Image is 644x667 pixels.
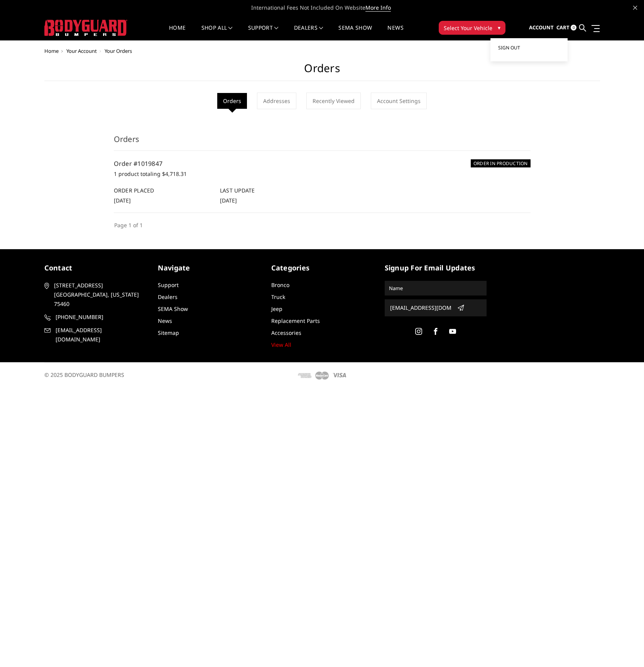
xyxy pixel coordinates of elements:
[271,317,320,324] a: Replacement Parts
[217,93,247,109] li: Orders
[386,282,485,294] input: Name
[471,159,531,167] h6: ORDER IN PRODUCTION
[44,47,59,54] a: Home
[556,17,576,38] a: Cart 0
[498,44,520,51] span: Sign out
[338,25,372,40] a: SEMA Show
[44,312,146,322] a: [PHONE_NUMBER]
[158,263,260,273] h5: Navigate
[271,341,291,348] a: View All
[201,25,233,40] a: shop all
[498,24,500,32] span: ▾
[114,159,163,168] a: Order #1019847
[294,25,323,40] a: Dealers
[158,293,177,301] a: Dealers
[114,169,531,179] p: 1 product totaling $4,718.31
[271,293,285,301] a: Truck
[439,21,505,35] button: Select Your Vehicle
[54,281,144,309] span: [STREET_ADDRESS] [GEOGRAPHIC_DATA], [US_STATE] 75460
[158,281,179,289] a: Support
[169,25,186,40] a: Home
[271,281,289,289] a: Bronco
[271,263,373,273] h5: Categories
[271,329,301,336] a: Accessories
[605,630,644,667] iframe: Chat Widget
[44,326,146,344] a: [EMAIL_ADDRESS][DOMAIN_NAME]
[44,371,124,378] span: © 2025 BODYGUARD BUMPERS
[114,186,212,194] h6: Order Placed
[44,20,127,36] img: BODYGUARD BUMPERS
[158,317,172,324] a: News
[56,312,145,322] span: [PHONE_NUMBER]
[114,197,131,204] span: [DATE]
[444,24,492,32] span: Select Your Vehicle
[529,17,554,38] a: Account
[571,25,576,30] span: 0
[158,329,179,336] a: Sitemap
[257,93,296,109] a: Addresses
[306,93,361,109] a: Recently Viewed
[220,186,318,194] h6: Last Update
[66,47,97,54] a: Your Account
[365,4,391,12] a: More Info
[385,263,487,273] h5: signup for email updates
[56,326,145,344] span: [EMAIL_ADDRESS][DOMAIN_NAME]
[220,197,237,204] span: [DATE]
[158,305,188,312] a: SEMA Show
[498,42,560,54] a: Sign out
[114,133,531,151] h3: Orders
[248,25,279,40] a: Support
[271,305,282,312] a: Jeep
[105,47,132,54] span: Your Orders
[44,263,146,273] h5: contact
[387,25,403,40] a: News
[529,24,554,31] span: Account
[371,93,427,109] a: Account Settings
[114,221,143,230] li: Page 1 of 1
[556,24,570,31] span: Cart
[387,302,454,314] input: Email
[44,62,600,81] h1: Orders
